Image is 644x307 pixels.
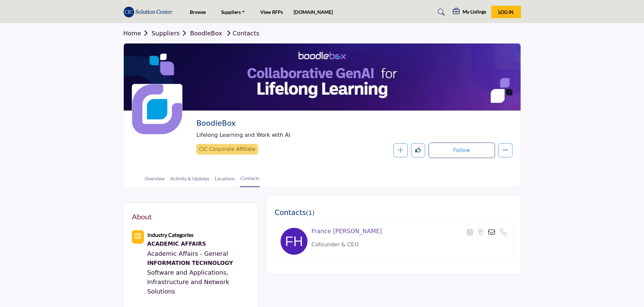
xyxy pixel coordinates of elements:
[132,211,152,222] h2: About
[170,175,210,187] a: Activity & Updates
[151,30,190,37] a: Suppliers
[312,241,507,249] p: Cofounder & CEO
[260,9,283,15] a: View RFPs
[498,143,513,157] button: More details
[147,231,194,238] a: Industry Categories
[498,9,514,15] span: Log In
[429,143,495,158] button: Follow
[196,144,258,155] span: CIC Corporate Affiliate
[147,258,250,268] a: INFORMATION TECHNOLOGY
[190,9,206,15] a: Browse
[453,8,486,16] div: My Listings
[411,143,425,157] button: Like
[147,239,250,249] div: Academic program development, faculty resources, and curriculum enhancement solutions for higher ...
[196,131,412,139] span: Lifelong Learning and Work with AI
[190,30,222,37] a: BoodleBox
[240,175,260,187] a: Contacts
[431,7,449,18] a: Search
[216,7,250,17] a: Suppliers
[306,209,315,216] span: ( )
[144,175,165,187] a: Overview
[147,239,250,249] a: ACADEMIC AFFAIRS
[147,250,228,257] a: Academic Affairs - General
[463,9,486,15] h5: My Listings
[147,278,230,295] a: Infrastructure and Network Solutions
[224,30,259,37] a: Contacts
[123,30,152,37] a: Home
[308,209,312,216] span: 1
[147,232,194,238] b: Industry Categories
[312,228,382,235] h4: France [PERSON_NAME]
[196,119,382,128] h2: BoodleBox
[147,269,228,276] a: Software and Applications,
[123,6,176,18] img: site Logo
[294,9,333,15] a: [DOMAIN_NAME]
[147,258,250,268] div: Technology infrastructure, software solutions, and digital transformation services for higher edu...
[491,6,521,18] button: Log In
[214,175,235,187] a: Locations
[275,209,315,217] h3: Contacts
[281,228,308,255] img: image
[132,230,144,244] button: Category Icon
